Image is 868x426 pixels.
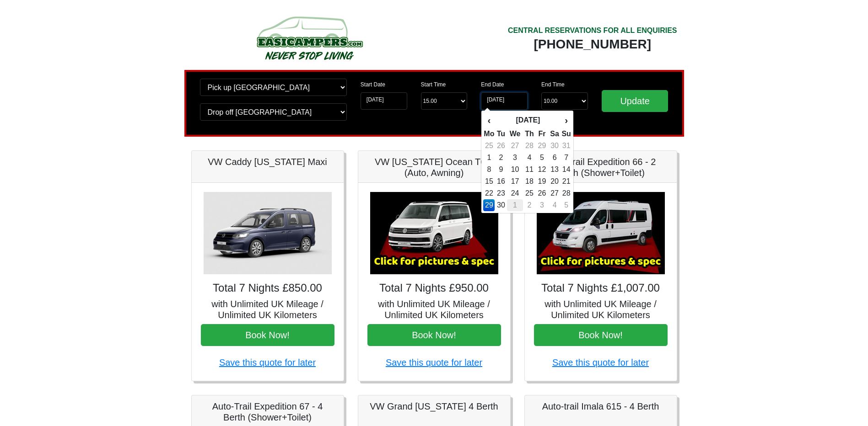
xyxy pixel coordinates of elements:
[534,156,668,178] h5: Auto-Trail Expedition 66 - 2 Berth (Shower+Toilet)
[536,164,548,176] td: 12
[386,357,482,367] a: Save this quote for later
[536,199,548,211] td: 3
[548,128,561,140] th: Sa
[508,36,677,53] div: [PHONE_NUMBER]
[495,187,507,199] td: 23
[507,140,523,152] td: 27
[523,152,536,164] td: 4
[552,357,649,367] a: Save this quote for later
[561,128,571,140] th: Su
[219,357,316,367] a: Save this quote for later
[561,112,571,128] th: ›
[201,324,334,346] button: Book Now!
[536,187,548,199] td: 26
[561,176,571,187] td: 21
[483,112,495,128] th: ‹
[548,176,561,187] td: 20
[367,401,501,412] h5: VW Grand [US_STATE] 4 Berth
[204,192,332,274] img: VW Caddy California Maxi
[507,152,523,164] td: 3
[483,164,495,176] td: 8
[495,128,507,140] th: Tu
[483,187,495,199] td: 22
[495,164,507,176] td: 9
[495,112,561,128] th: [DATE]
[507,128,523,140] th: We
[507,176,523,187] td: 17
[536,128,548,140] th: Fr
[523,128,536,140] th: Th
[561,140,571,152] td: 31
[534,324,668,346] button: Book Now!
[523,187,536,199] td: 25
[367,156,501,178] h5: VW [US_STATE] Ocean T6.1 (Auto, Awning)
[370,192,498,274] img: VW California Ocean T6.1 (Auto, Awning)
[367,298,501,320] h5: with Unlimited UK Mileage / Unlimited UK Kilometers
[602,90,669,112] input: Update
[495,152,507,164] td: 2
[483,128,495,140] th: Mo
[481,92,528,110] input: Return Date
[548,164,561,176] td: 13
[507,164,523,176] td: 10
[534,401,668,412] h5: Auto-trail Imala 615 - 4 Berth
[507,187,523,199] td: 24
[421,80,446,89] label: Start Time
[561,152,571,164] td: 7
[483,140,495,152] td: 25
[523,164,536,176] td: 11
[548,199,561,211] td: 4
[507,199,523,211] td: 1
[361,92,407,110] input: Start Date
[523,176,536,187] td: 18
[367,282,501,295] h4: Total 7 Nights £950.00
[548,140,561,152] td: 30
[361,80,385,89] label: Start Date
[548,152,561,164] td: 6
[548,187,561,199] td: 27
[523,140,536,152] td: 28
[537,192,665,274] img: Auto-Trail Expedition 66 - 2 Berth (Shower+Toilet)
[495,140,507,152] td: 26
[481,80,504,89] label: End Date
[536,176,548,187] td: 19
[561,164,571,176] td: 14
[541,80,565,89] label: End Time
[534,282,668,295] h4: Total 7 Nights £1,007.00
[367,324,501,346] button: Book Now!
[201,282,334,295] h4: Total 7 Nights £850.00
[523,199,536,211] td: 2
[222,13,396,63] img: campers-checkout-logo.png
[495,176,507,187] td: 16
[534,298,668,320] h5: with Unlimited UK Mileage / Unlimited UK Kilometers
[561,199,571,211] td: 5
[201,298,334,320] h5: with Unlimited UK Mileage / Unlimited UK Kilometers
[483,152,495,164] td: 1
[483,199,495,211] td: 29
[536,140,548,152] td: 29
[495,199,507,211] td: 30
[483,176,495,187] td: 15
[561,187,571,199] td: 28
[201,156,334,167] h5: VW Caddy [US_STATE] Maxi
[508,25,677,36] div: CENTRAL RESERVATIONS FOR ALL ENQUIRIES
[201,401,334,423] h5: Auto-Trail Expedition 67 - 4 Berth (Shower+Toilet)
[536,152,548,164] td: 5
